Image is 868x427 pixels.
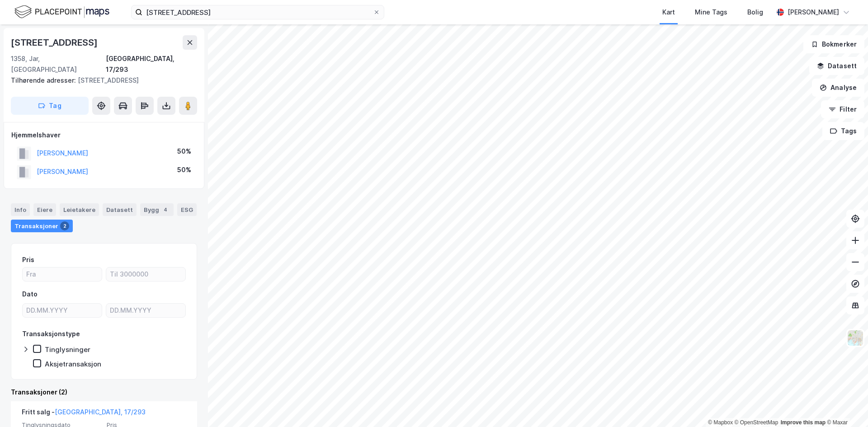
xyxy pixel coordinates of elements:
[22,407,146,421] div: Fritt salg -
[14,4,109,20] img: logo.f888ab2527a4732fd821a326f86c7f29.svg
[177,146,191,157] div: 50%
[106,304,185,317] input: DD.MM.YYYY
[22,328,80,339] div: Transaksjonstype
[140,203,174,216] div: Bygg
[177,164,191,175] div: 50%
[735,419,778,426] a: OpenStreetMap
[821,100,864,118] button: Filter
[11,387,197,398] div: Transaksjoner (2)
[781,419,826,426] a: Improve this map
[60,203,99,216] div: Leietakere
[11,220,73,232] div: Transaksjoner
[708,419,733,426] a: Mapbox
[23,304,102,317] input: DD.MM.YYYY
[812,79,864,97] button: Analyse
[788,7,839,18] div: [PERSON_NAME]
[11,130,197,141] div: Hjemmelshaver
[55,408,146,416] a: [GEOGRAPHIC_DATA], 17/293
[11,203,30,216] div: Info
[747,7,763,18] div: Bolig
[33,203,56,216] div: Eiere
[695,7,727,18] div: Mine Tags
[11,76,78,84] span: Tilhørende adresser:
[106,53,197,75] div: [GEOGRAPHIC_DATA], 17/293
[106,267,185,281] input: Til 3000000
[11,53,106,75] div: 1358, Jar, [GEOGRAPHIC_DATA]
[11,75,190,86] div: [STREET_ADDRESS]
[45,360,101,368] div: Aksjetransaksjon
[11,97,89,115] button: Tag
[662,7,675,18] div: Kart
[45,345,90,354] div: Tinglysninger
[22,254,34,265] div: Pris
[822,122,864,140] button: Tags
[809,57,864,75] button: Datasett
[803,35,864,53] button: Bokmerker
[11,35,99,50] div: [STREET_ADDRESS]
[103,203,137,216] div: Datasett
[177,203,197,216] div: ESG
[22,289,38,300] div: Dato
[823,384,868,427] iframe: Chat Widget
[847,329,864,347] img: Z
[142,5,373,19] input: Søk på adresse, matrikkel, gårdeiere, leietakere eller personer
[823,384,868,427] div: Kontrollprogram for chat
[161,205,170,214] div: 4
[60,221,69,230] div: 2
[23,267,102,281] input: Fra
